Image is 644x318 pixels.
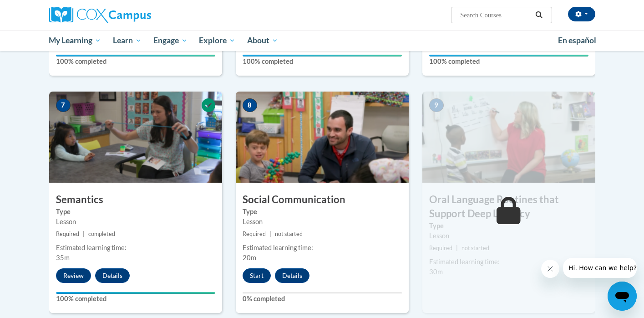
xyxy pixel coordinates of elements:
[56,56,215,67] label: 100% completed
[56,231,79,237] span: Required
[608,282,637,311] iframe: Button to launch messaging window
[243,98,257,112] span: 8
[236,92,409,183] img: Course Image
[558,36,596,45] span: En español
[429,55,588,56] div: Your progress
[95,268,130,283] button: Details
[275,231,303,237] span: not started
[422,193,595,221] h3: Oral Language Routines that Support Deep Literacy
[461,245,489,251] span: not started
[532,10,546,21] button: Search
[56,268,91,283] button: Review
[243,231,266,237] span: Required
[35,30,609,51] div: Main menu
[193,30,241,51] a: Explore
[429,231,588,241] div: Lesson
[243,55,402,56] div: Your progress
[49,7,222,23] a: Cox Campus
[56,254,70,262] span: 35m
[49,35,101,46] span: My Learning
[243,243,402,253] div: Estimated learning time:
[243,56,402,67] label: 100% completed
[56,292,215,294] div: Your progress
[243,207,402,217] label: Type
[429,221,588,231] label: Type
[83,231,85,237] span: |
[56,294,215,304] label: 100% completed
[247,35,278,46] span: About
[56,207,215,217] label: Type
[243,254,256,262] span: 20m
[568,7,595,21] button: Account Settings
[43,30,107,51] a: My Learning
[243,294,402,304] label: 0% completed
[429,268,443,276] span: 30m
[269,231,271,237] span: |
[422,92,595,183] img: Course Image
[107,30,147,51] a: Learn
[56,98,71,112] span: 7
[275,268,309,283] button: Details
[241,30,284,51] a: About
[429,98,444,112] span: 9
[429,245,452,251] span: Required
[552,31,602,50] a: En español
[563,258,637,278] iframe: Message from company
[153,35,188,46] span: Engage
[236,193,409,207] h3: Social Communication
[147,30,193,51] a: Engage
[459,10,532,21] input: Search Courses
[456,245,458,251] span: |
[56,243,215,253] div: Estimated learning time:
[56,55,215,56] div: Your progress
[541,260,559,278] iframe: Close message
[243,217,402,227] div: Lesson
[199,35,235,46] span: Explore
[429,257,588,267] div: Estimated learning time:
[49,193,222,207] h3: Semantics
[88,231,115,237] span: completed
[113,35,142,46] span: Learn
[49,92,222,183] img: Course Image
[49,7,151,23] img: Cox Campus
[429,56,588,67] label: 100% completed
[56,217,215,227] div: Lesson
[243,268,271,283] button: Start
